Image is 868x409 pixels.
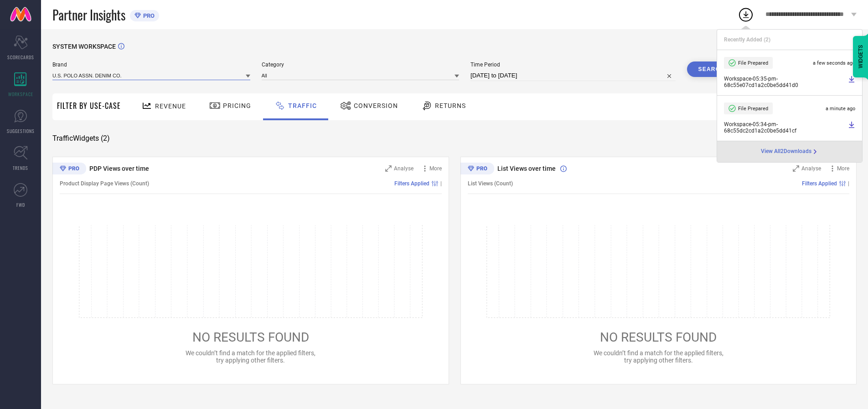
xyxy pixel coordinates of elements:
span: Product Display Page Views (Count) [60,180,149,187]
span: File Prepared [738,106,768,112]
span: Traffic Widgets ( 2 ) [52,134,110,143]
input: Select time period [470,70,676,81]
span: WORKSPACE [8,91,33,97]
a: Download [848,121,855,134]
span: NO RESULTS FOUND [600,330,717,345]
span: Revenue [155,102,186,110]
span: Conversion [354,102,398,109]
span: Filter By Use-Case [57,100,121,111]
span: Workspace - 05:34-pm - 68c55dc2cd1a2c0be5dd41cf [724,121,846,134]
span: More [837,165,849,172]
span: Analyse [394,165,413,172]
div: Premium [52,163,86,176]
span: Filters Applied [802,180,837,187]
a: Download [848,76,855,88]
span: List Views over time [497,165,556,172]
span: | [440,180,442,187]
div: Premium [460,163,494,176]
div: Open download list [738,6,754,23]
a: View All2Downloads [761,148,819,155]
span: Analyse [801,165,821,172]
span: SUGGESTIONS [7,128,35,134]
span: Time Period [470,61,676,68]
svg: Zoom [385,165,392,172]
span: SYSTEM WORKSPACE [52,43,116,50]
span: List Views (Count) [468,180,513,187]
span: File Prepared [738,60,768,66]
span: TRENDS [13,164,28,171]
span: Partner Insights [52,5,125,24]
span: Recently Added ( 2 ) [724,36,770,43]
div: Open download page [761,148,819,155]
span: Traffic [288,102,317,109]
span: FWD [16,201,25,208]
span: View All 2 Downloads [761,148,811,155]
span: Category [262,61,460,68]
span: PRO [141,12,155,19]
span: PDP Views over time [89,165,149,172]
span: | [848,180,849,187]
span: NO RESULTS FOUND [192,330,309,345]
svg: Zoom [793,165,799,172]
span: Returns [435,102,466,109]
span: a few seconds ago [813,60,855,66]
span: We couldn’t find a match for the applied filters, try applying other filters. [594,349,723,364]
span: Filters Applied [394,180,429,187]
button: Search [687,61,736,77]
span: We couldn’t find a match for the applied filters, try applying other filters. [186,349,315,364]
span: Pricing [223,102,251,109]
span: More [429,165,442,172]
span: Workspace - 05:35-pm - 68c55e07cd1a2c0be5dd41d0 [724,76,846,88]
span: a minute ago [826,106,855,112]
span: SCORECARDS [7,54,34,61]
span: Brand [52,61,250,68]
